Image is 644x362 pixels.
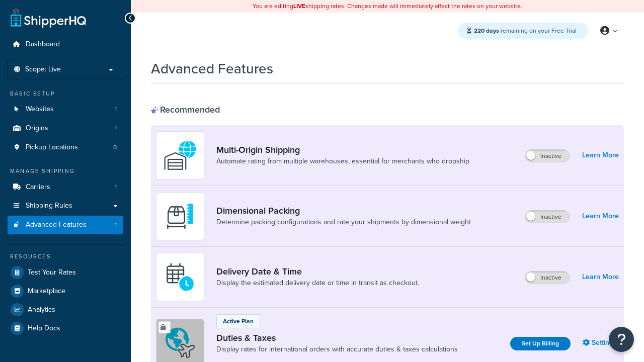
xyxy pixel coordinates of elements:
[28,287,65,296] span: Marketplace
[26,105,54,114] span: Websites
[8,100,123,119] a: Websites1
[8,178,123,197] li: Carriers
[26,221,87,229] span: Advanced Features
[8,216,123,234] li: Advanced Features
[26,143,78,152] span: Pickup Locations
[8,138,123,157] li: Pickup Locations
[8,100,123,119] li: Websites
[216,278,419,288] a: Display the estimated delivery date or time in transit as checkout.
[8,319,123,337] a: Help Docs
[26,183,50,192] span: Carriers
[8,119,123,138] li: Origins
[8,35,123,54] a: Dashboard
[115,221,117,229] span: 1
[163,259,198,295] img: gfkeb5ejjkALwAAAABJRU5ErkJggg==
[609,327,634,352] button: Open Resource Center
[8,197,123,215] a: Shipping Rules
[28,324,60,333] span: Help Docs
[525,271,570,284] label: Inactive
[474,26,499,35] strong: 220 days
[115,105,117,114] span: 1
[216,144,469,155] a: Multi-Origin Shipping
[223,317,254,326] p: Active Plan
[8,263,123,282] a: Test Your Rates
[293,2,305,11] b: LIVE
[216,205,471,216] a: Dimensional Packing
[115,183,117,192] span: 1
[26,124,48,133] span: Origins
[113,143,117,152] span: 0
[216,217,471,227] a: Determine packing configurations and rate your shipments by dimensional weight
[8,216,123,234] a: Advanced Features1
[8,119,123,138] a: Origins1
[582,209,619,223] a: Learn More
[8,252,123,261] div: Resources
[8,89,123,98] div: Basic Setup
[583,336,619,350] a: Settings
[8,138,123,157] a: Pickup Locations0
[151,59,273,78] h1: Advanced Features
[216,344,458,354] a: Display rates for international orders with accurate duties & taxes calculations
[8,167,123,175] div: Manage Shipping
[25,65,61,74] span: Scope: Live
[28,306,55,314] span: Analytics
[582,270,619,284] a: Learn More
[216,332,458,343] a: Duties & Taxes
[525,211,570,223] label: Inactive
[26,40,60,49] span: Dashboard
[163,199,198,234] img: DTVBYsAAAAAASUVORK5CYII=
[510,337,571,350] a: Set Up Billing
[115,124,117,133] span: 1
[582,148,619,162] a: Learn More
[474,26,577,35] span: remaining on your Free Trial
[151,104,220,115] div: Recommended
[8,178,123,197] a: Carriers1
[216,266,419,277] a: Delivery Date & Time
[525,150,570,162] label: Inactive
[8,282,123,300] a: Marketplace
[28,268,76,277] span: Test Your Rates
[8,301,123,319] a: Analytics
[26,202,72,210] span: Shipping Rules
[216,156,469,166] a: Automate rating from multiple warehouses, essential for merchants who dropship
[163,138,198,173] img: WatD5o0RtDAAAAAElFTkSuQmCC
